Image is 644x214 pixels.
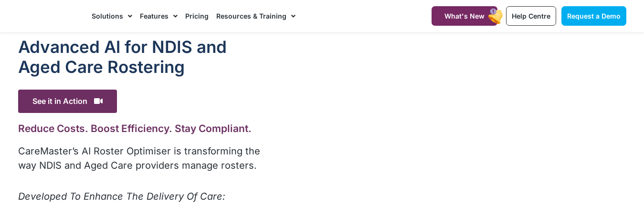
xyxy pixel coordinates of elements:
h2: Reduce Costs. Boost Efficiency. Stay Compliant. [18,122,262,134]
p: CareMaster’s AI Roster Optimiser is transforming the way NDIS and Aged Care providers manage rost... [18,144,262,173]
a: Request a Demo [561,6,626,26]
span: Request a Demo [567,12,621,20]
img: CareMaster Logo [18,9,83,23]
span: What's New [444,12,485,20]
h1: Advanced Al for NDIS and Aged Care Rostering [18,37,262,77]
span: Help Centre [512,12,550,20]
a: Help Centre [506,6,556,26]
span: See it in Action [18,90,117,113]
a: What's New [432,6,497,26]
em: Developed To Enhance The Delivery Of Care: [18,191,225,202]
